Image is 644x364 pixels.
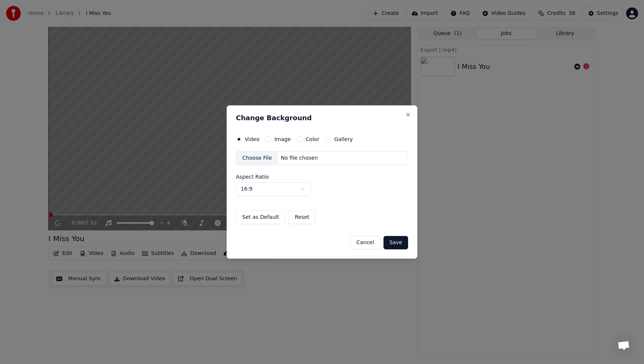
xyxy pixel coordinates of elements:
[236,151,278,165] div: Choose File
[236,115,408,121] h2: Change Background
[350,236,380,249] button: Cancel
[274,137,291,142] label: Image
[383,236,408,249] button: Save
[288,211,316,224] button: Reset
[245,137,259,142] label: Video
[236,211,285,224] button: Set as Default
[236,174,408,179] label: Aspect Ratio
[306,137,319,142] label: Color
[278,154,321,162] div: No file chosen
[334,137,353,142] label: Gallery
